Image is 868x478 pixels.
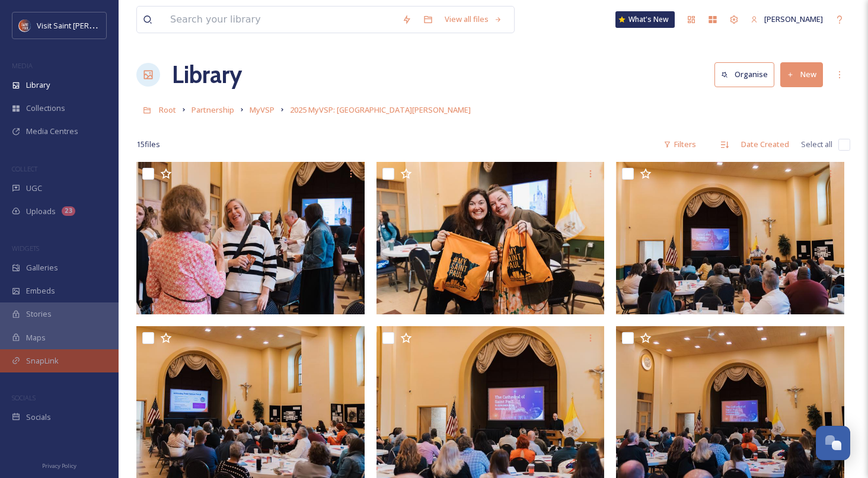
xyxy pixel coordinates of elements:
a: Library [172,57,242,93]
span: MEDIA [12,61,33,70]
span: [PERSON_NAME] [764,14,823,24]
button: Organise [714,62,774,87]
button: New [780,62,823,87]
span: 15 file s [136,139,160,150]
span: Maps [26,332,46,343]
div: Filters [658,133,702,156]
span: Root [159,104,176,115]
span: Collections [26,103,65,114]
span: COLLECT [12,164,37,173]
span: UGC [26,183,42,194]
span: Select all [801,139,832,150]
a: Partnership [192,103,234,117]
a: MyVSP [250,103,275,117]
a: Privacy Policy [42,458,76,472]
div: Date Created [735,133,795,156]
button: Open Chat [816,426,850,460]
div: 23 [62,206,75,216]
span: Privacy Policy [42,462,76,470]
a: [PERSON_NAME] [745,8,829,31]
span: WIDGETS [12,244,39,253]
img: MyVSP_Cathedral (13).jpg [376,162,605,314]
span: SnapLink [26,355,59,367]
span: Stories [26,308,52,320]
a: Root [159,103,176,117]
a: 2025 MyVSP: [GEOGRAPHIC_DATA][PERSON_NAME] [290,103,471,117]
input: Search your library [164,7,396,33]
img: MyVSP_Cathedral (12).jpg [616,162,844,314]
img: MyVSP_Cathedral (14).jpg [136,162,365,314]
span: SOCIALS [12,393,36,402]
img: Visit%20Saint%20Paul%20Updated%20Profile%20Image.jpg [19,20,31,31]
span: 2025 MyVSP: [GEOGRAPHIC_DATA][PERSON_NAME] [290,104,471,115]
a: What's New [615,11,675,28]
span: Library [26,79,50,91]
span: MyVSP [250,104,275,115]
a: View all files [439,8,508,31]
span: Embeds [26,285,55,297]
span: Uploads [26,206,56,217]
span: Partnership [192,104,234,115]
span: Visit Saint [PERSON_NAME] [37,20,132,31]
span: Socials [26,412,51,423]
span: Galleries [26,262,58,273]
span: Media Centres [26,126,78,137]
a: Organise [714,62,780,87]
